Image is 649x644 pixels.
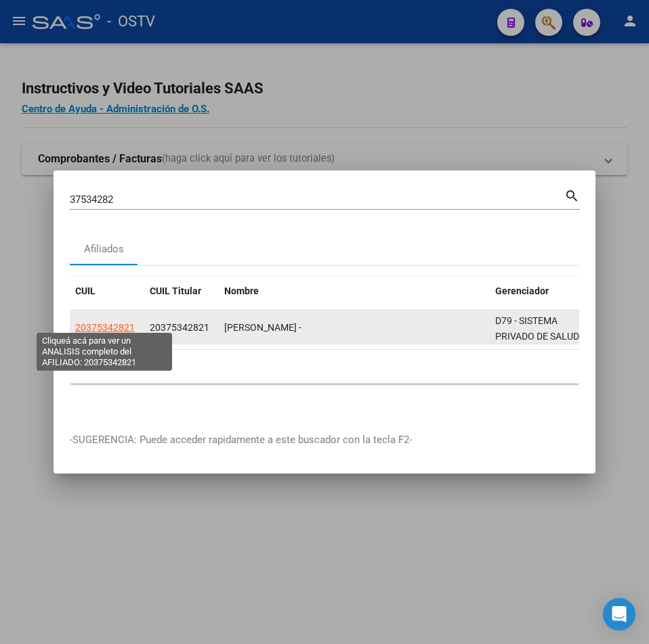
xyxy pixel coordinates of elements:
[495,315,579,357] span: D79 - SISTEMA PRIVADO DE SALUD S.A (Medicenter)
[70,432,579,448] p: -SUGERENCIA: Puede acceder rapidamente a este buscador con la tecla F2-
[224,285,259,296] span: Nombre
[70,277,144,306] datatable-header-cell: CUIL
[490,277,585,306] datatable-header-cell: Gerenciador
[224,320,484,336] div: [PERSON_NAME] -
[144,277,219,306] datatable-header-cell: CUIL Titular
[150,285,201,296] span: CUIL Titular
[495,285,549,296] span: Gerenciador
[219,277,490,306] datatable-header-cell: Nombre
[70,350,579,384] div: 1 total
[564,187,580,203] mat-icon: search
[150,322,209,333] span: 20375342821
[75,322,135,333] span: 20375342821
[603,598,635,630] div: Open Intercom Messenger
[75,285,96,296] span: CUIL
[84,241,124,257] div: Afiliados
